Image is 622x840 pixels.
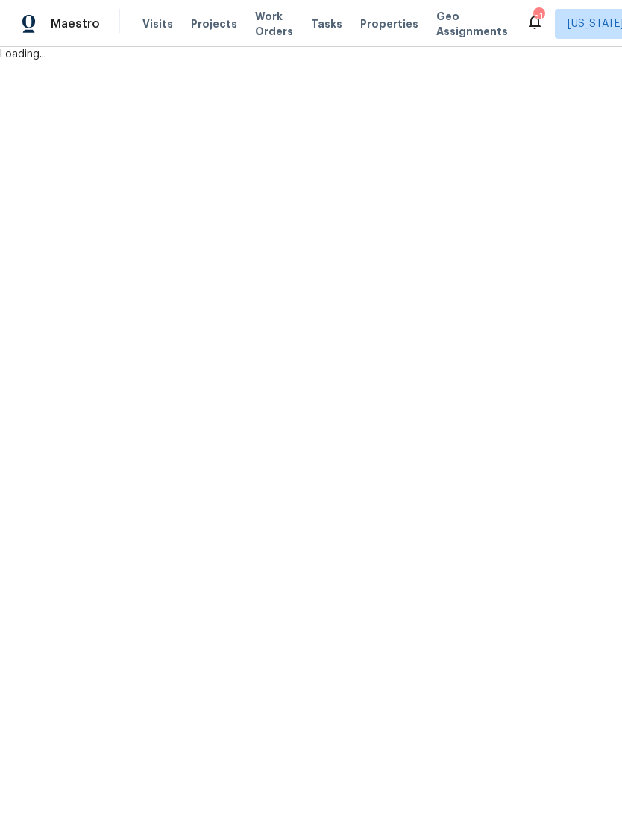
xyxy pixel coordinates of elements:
[191,16,237,31] span: Projects
[142,16,173,31] span: Visits
[360,16,418,31] span: Properties
[533,9,544,24] div: 51
[51,16,100,31] span: Maestro
[311,19,342,29] span: Tasks
[436,9,508,39] span: Geo Assignments
[255,9,293,39] span: Work Orders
